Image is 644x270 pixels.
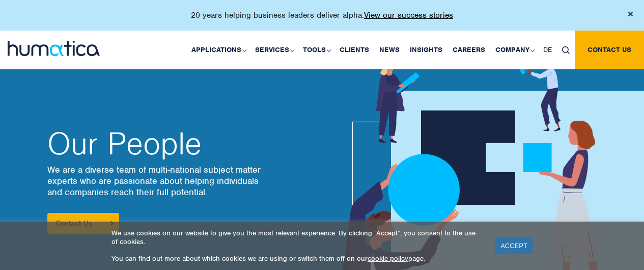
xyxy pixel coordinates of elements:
a: Contact us [575,31,644,69]
a: Contact Us [47,213,119,234]
img: search_icon [562,46,570,54]
h2: Our People [47,128,312,159]
span: DE [543,45,552,54]
p: We use cookies on our website to give you the most relevant experience. By clicking “Accept”, you... [111,229,483,246]
a: ACCEPT [495,237,533,254]
a: News [374,31,405,69]
a: cookie policy [368,254,408,263]
img: logo [8,41,100,56]
a: Applications [186,31,250,69]
a: View our success stories [364,10,453,20]
p: 20 years helping business leaders deliver alpha. [191,10,453,20]
a: DE [538,31,557,69]
a: Services [250,31,298,69]
img: arrowicon [110,221,114,226]
a: Careers [447,31,490,69]
a: Tools [298,31,334,69]
a: Company [490,31,538,69]
p: You can find out more about which cookies we are using or switch them off on our page. [111,254,483,263]
a: Insights [405,31,447,69]
p: We are a diverse team of multi-national subject matter experts who are passionate about helping i... [47,164,312,198]
a: Clients [334,31,374,69]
